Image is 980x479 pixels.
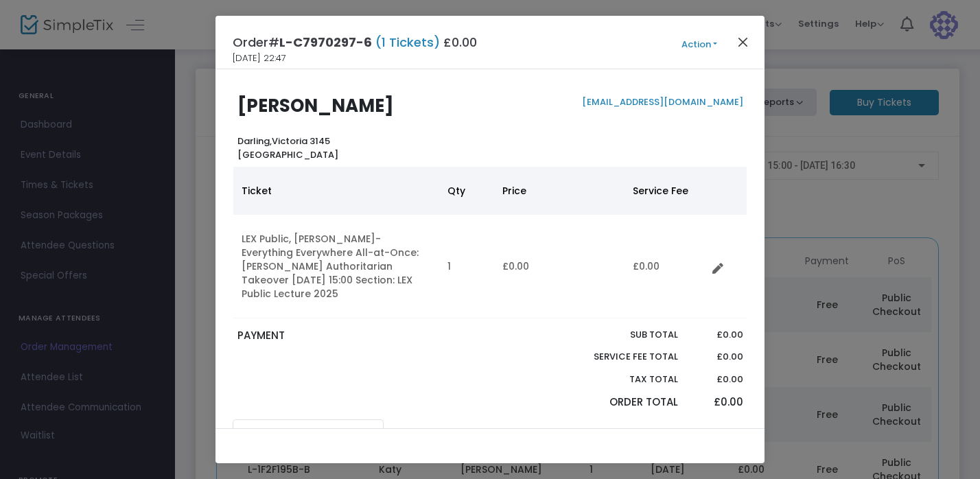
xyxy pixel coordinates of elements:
[691,328,743,342] p: £0.00
[237,93,394,118] b: [PERSON_NAME]
[494,167,625,215] th: Price
[691,350,743,364] p: £0.00
[625,215,707,318] td: £0.00
[233,33,477,51] h4: Order# £0.00
[237,135,338,161] b: Victoria 3145 [GEOGRAPHIC_DATA]
[372,34,443,51] span: (1 Tickets)
[233,51,286,65] span: [DATE] 22:47
[691,395,743,410] p: £0.00
[658,37,740,52] button: Action
[561,328,678,342] p: Sub total
[279,34,372,51] span: L-C7970297-6
[439,215,494,318] td: 1
[237,328,484,344] p: PAYMENT
[561,395,678,410] p: Order Total
[387,419,538,448] a: Transaction Details
[237,135,272,148] span: Darling,
[233,167,439,215] th: Ticket
[233,215,439,318] td: LEX Public, [PERSON_NAME]-Everything Everywhere All-at-Once: [PERSON_NAME] Authoritarian Takeover...
[579,95,743,108] a: [EMAIL_ADDRESS][DOMAIN_NAME]
[625,167,707,215] th: Service Fee
[561,373,678,386] p: Tax Total
[439,167,494,215] th: Qty
[494,215,625,318] td: £0.00
[233,419,384,448] a: Order Notes
[561,350,678,364] p: Service Fee Total
[691,373,743,386] p: £0.00
[734,33,752,51] button: Close
[541,419,692,448] a: Admission Details
[233,167,747,318] div: Data table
